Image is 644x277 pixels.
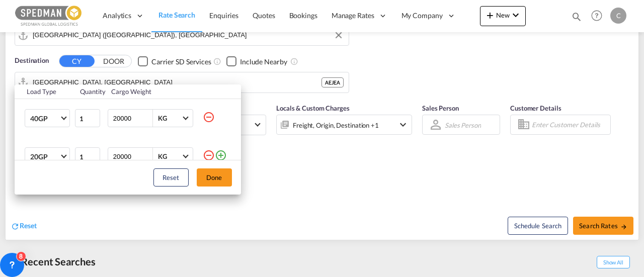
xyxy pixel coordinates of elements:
[25,147,70,165] md-select: Choose: 20GP
[203,111,215,123] md-icon: icon-minus-circle-outline
[203,149,215,161] md-icon: icon-minus-circle-outline
[30,152,59,162] span: 20GP
[153,168,189,187] button: Reset
[75,147,100,165] input: Qty
[112,148,152,165] input: Enter Weight
[30,114,59,124] span: 40GP
[25,109,70,127] md-select: Choose: 40GP
[75,109,100,127] input: Qty
[158,152,167,160] div: KG
[111,87,197,96] div: Cargo Weight
[197,168,232,187] button: Done
[15,84,74,99] th: Load Type
[74,84,105,99] th: Quantity
[158,114,167,122] div: KG
[112,110,152,127] input: Enter Weight
[215,149,227,161] md-icon: icon-plus-circle-outline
